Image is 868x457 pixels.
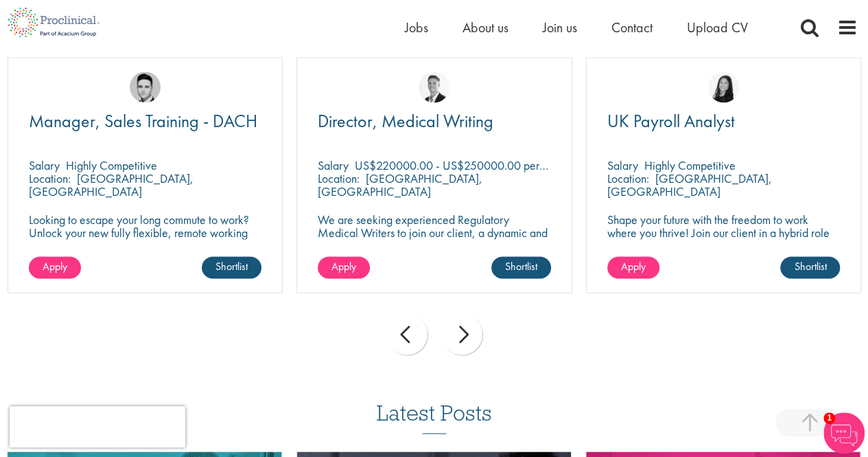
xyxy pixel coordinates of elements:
[607,256,659,278] a: Apply
[43,259,67,274] span: Apply
[130,71,161,102] img: Connor Lynes
[29,170,71,186] span: Location:
[10,406,185,447] iframe: reCAPTCHA
[823,412,835,424] span: 1
[318,113,551,130] a: Director, Medical Writing
[687,19,748,36] a: Upload CV
[607,109,735,133] span: UK Payroll Analyst
[318,157,349,173] span: Salary
[607,113,841,130] a: UK Payroll Analyst
[318,213,551,252] p: We are seeking experienced Regulatory Medical Writers to join our client, a dynamic and growing b...
[644,157,736,173] p: Highly Competitive
[780,256,840,278] a: Shortlist
[202,256,261,278] a: Shortlist
[607,157,638,173] span: Salary
[543,19,577,36] a: Join us
[386,313,427,355] div: prev
[29,256,81,278] a: Apply
[29,170,193,199] p: [GEOGRAPHIC_DATA], [GEOGRAPHIC_DATA]
[331,259,356,274] span: Apply
[823,412,865,454] img: Chatbot
[441,313,482,355] div: next
[66,157,157,173] p: Highly Competitive
[29,157,60,173] span: Salary
[318,109,493,133] span: Director, Medical Writing
[491,256,551,278] a: Shortlist
[377,401,492,434] h3: Latest Posts
[29,109,257,133] span: Manager, Sales Training - DACH
[419,71,449,102] img: George Watson
[607,213,841,252] p: Shape your future with the freedom to work where you thrive! Join our client in a hybrid role tha...
[405,19,428,36] a: Jobs
[607,170,649,186] span: Location:
[318,170,360,186] span: Location:
[621,259,646,274] span: Apply
[29,213,262,252] p: Looking to escape your long commute to work? Unlock your new fully flexible, remote working posit...
[462,19,508,36] a: About us
[611,19,653,36] a: Contact
[708,71,739,102] img: Numhom Sudsok
[355,157,709,173] p: US$220000.00 - US$250000.00 per annum + Highly Competitive Salary
[318,170,482,199] p: [GEOGRAPHIC_DATA], [GEOGRAPHIC_DATA]
[607,170,772,199] p: [GEOGRAPHIC_DATA], [GEOGRAPHIC_DATA]
[29,113,262,130] a: Manager, Sales Training - DACH
[318,256,370,278] a: Apply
